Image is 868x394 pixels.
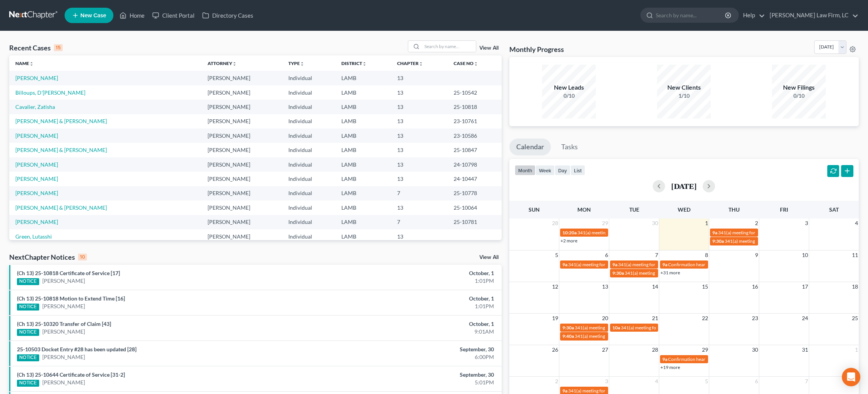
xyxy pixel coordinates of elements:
td: 24-10447 [447,172,502,186]
span: 17 [801,282,809,291]
a: [PERSON_NAME] Law Firm, LC [766,8,858,22]
td: Individual [282,85,335,100]
a: Districtunfold_more [341,60,367,66]
td: LAMB [335,114,391,129]
div: 1:01PM [340,302,494,310]
td: [PERSON_NAME] [201,143,282,157]
a: (Ch 13) 25-10320 Transfer of Claim [43] [17,321,111,327]
span: 10a [612,325,620,331]
div: New Clients [657,83,711,92]
span: 19 [551,314,559,323]
a: [PERSON_NAME] [42,277,85,285]
span: Confirmation hearing for [PERSON_NAME] [668,262,755,267]
td: LAMB [335,186,391,200]
td: Individual [282,229,335,244]
span: 9:30a [712,238,724,244]
span: 9a [612,262,617,267]
span: Sun [529,206,540,213]
i: unfold_more [29,62,34,66]
span: 12 [551,282,559,291]
span: Confirmation hearing for [PERSON_NAME] [668,356,755,362]
a: Typeunfold_more [288,60,304,66]
span: 8 [704,250,709,260]
div: 1/10 [657,92,711,100]
span: 29 [601,219,609,228]
span: 341(a) meeting for [PERSON_NAME] [575,333,649,339]
div: 1:01PM [340,277,494,285]
a: [PERSON_NAME] [15,132,58,139]
a: (Ch 13) 25-10818 Motion to Extend Time [16] [17,295,125,302]
td: 13 [391,143,447,157]
span: 21 [651,314,659,323]
span: 1 [704,219,709,228]
div: October, 1 [340,320,494,328]
div: NOTICE [17,380,39,387]
td: LAMB [335,157,391,172]
div: 5:01PM [340,379,494,386]
a: Attorneyunfold_more [208,60,237,66]
td: 24-10798 [447,157,502,172]
a: [PERSON_NAME] [15,175,58,182]
span: Mon [577,206,591,213]
span: 5 [554,250,559,260]
td: 13 [391,229,447,244]
td: 25-10847 [447,143,502,157]
span: 341(a) meeting for [PERSON_NAME] [718,230,792,235]
div: 15 [54,44,63,51]
a: Cavalier, Zatisha [15,104,55,110]
a: [PERSON_NAME] [15,190,58,196]
div: Recent Cases [9,43,63,52]
a: Home [116,8,148,22]
a: Chapterunfold_more [397,60,423,66]
td: [PERSON_NAME] [201,85,282,100]
span: 2 [554,377,559,386]
div: September, 30 [340,346,494,353]
a: [PERSON_NAME] [15,219,58,225]
a: View All [479,45,499,51]
td: LAMB [335,229,391,244]
span: 3 [604,377,609,386]
td: [PERSON_NAME] [201,172,282,186]
span: 15 [701,282,709,291]
td: 25-10064 [447,200,502,215]
a: +19 more [660,364,680,370]
a: [PERSON_NAME] [42,353,85,361]
a: Green, Lutasshi [15,233,52,240]
button: day [555,165,570,175]
td: 13 [391,85,447,100]
span: 7 [654,250,659,260]
span: Thu [728,206,740,213]
span: 9a [562,262,567,267]
a: 25-10503 Docket Entry #28 has been updated [28] [17,346,136,352]
span: 9a [662,262,667,267]
span: 9a [562,388,567,394]
td: 13 [391,172,447,186]
td: 13 [391,157,447,172]
td: LAMB [335,129,391,143]
a: [PERSON_NAME] & [PERSON_NAME] [15,118,107,124]
td: 13 [391,100,447,114]
h2: [DATE] [671,182,697,190]
div: October, 1 [340,295,494,302]
td: Individual [282,100,335,114]
a: +31 more [660,270,680,275]
i: unfold_more [362,62,367,66]
div: Open Intercom Messenger [842,368,860,386]
div: NOTICE [17,278,39,285]
span: 26 [551,345,559,354]
a: Tasks [554,139,585,155]
span: 5 [704,377,709,386]
span: 341(a) meeting for [PERSON_NAME] [568,388,642,394]
a: [PERSON_NAME] & [PERSON_NAME] [15,147,107,153]
td: 7 [391,186,447,200]
span: 24 [801,314,809,323]
div: October, 1 [340,269,494,277]
span: 341(a) meeting for [PERSON_NAME] [577,230,652,235]
span: 11 [851,250,859,260]
span: 4 [654,377,659,386]
i: unfold_more [419,62,423,66]
td: Individual [282,71,335,85]
div: September, 30 [340,371,494,379]
span: 28 [551,219,559,228]
div: 10 [78,254,87,260]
